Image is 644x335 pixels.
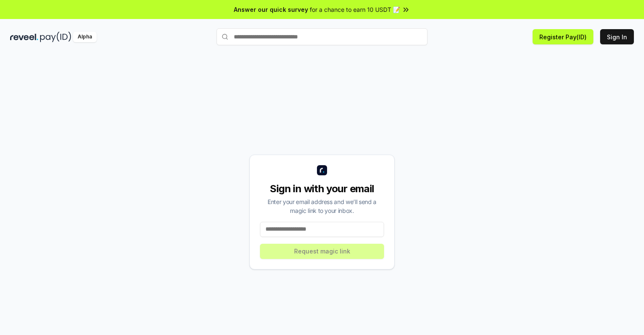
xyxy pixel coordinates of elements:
img: logo_small [317,165,327,175]
div: Sign in with your email [260,182,384,196]
div: Alpha [73,32,97,42]
span: for a chance to earn 10 USDT 📝 [310,5,400,14]
img: pay_id [40,32,71,42]
button: Register Pay(ID) [533,29,593,44]
span: Answer our quick survey [234,5,308,14]
div: Enter your email address and we’ll send a magic link to your inbox. [260,197,384,215]
button: Sign In [600,29,634,44]
img: reveel_dark [10,32,38,42]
